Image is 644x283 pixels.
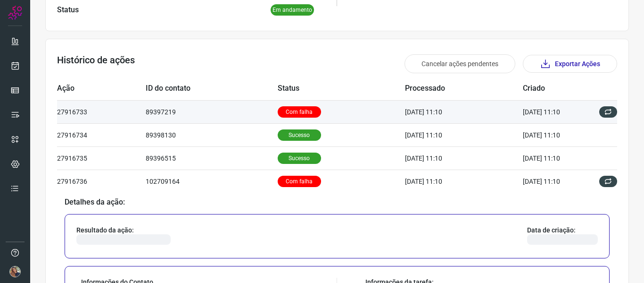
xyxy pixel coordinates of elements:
[405,100,523,123] td: [DATE] 11:10
[278,106,321,118] p: Com falha
[278,176,321,187] p: Com falha
[65,198,610,206] p: Detalhes da ação:
[8,6,22,20] img: Logo
[57,100,146,123] td: 27916733
[278,129,321,141] p: Sucesso
[57,146,146,170] td: 27916735
[405,77,523,100] td: Processado
[9,266,21,277] img: d63f03eddd7d68af025c9122f42df6a0.jpeg
[405,54,515,73] button: Cancelar ações pendentes
[146,123,277,146] td: 89398130
[405,123,523,146] td: [DATE] 11:10
[523,123,589,146] td: [DATE] 11:10
[57,77,146,100] td: Ação
[523,77,589,100] td: Criado
[146,100,277,123] td: 89397219
[527,226,598,234] p: Data de criação:
[523,146,589,170] td: [DATE] 11:10
[146,146,277,170] td: 89396515
[278,77,405,100] td: Status
[57,123,146,146] td: 27916734
[405,146,523,170] td: [DATE] 11:10
[146,170,277,193] td: 102709164
[278,153,321,164] p: Sucesso
[76,226,171,234] p: Resultado da ação:
[405,170,523,193] td: [DATE] 11:10
[523,100,589,123] td: [DATE] 11:10
[57,4,79,16] p: Status
[57,170,146,193] td: 27916736
[57,54,135,73] h3: Histórico de ações
[523,170,589,193] td: [DATE] 11:10
[523,55,617,73] button: Exportar Ações
[271,4,314,16] p: Em andamento
[146,77,277,100] td: ID do contato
